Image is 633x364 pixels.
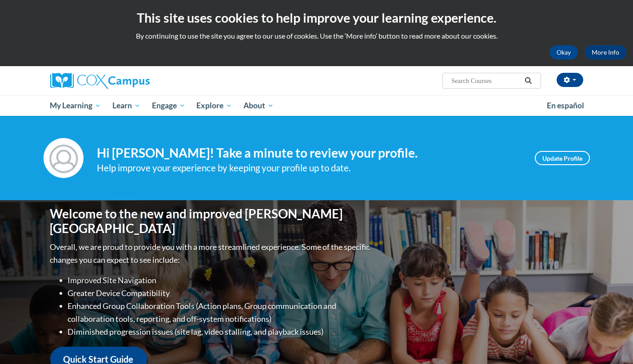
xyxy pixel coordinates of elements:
a: En español [541,96,590,115]
a: Update Profile [535,151,590,165]
div: Main menu [37,95,597,116]
span: Explore [196,100,232,111]
li: Diminished progression issues (site lag, video stalling, and playback issues) [68,325,372,338]
p: By continuing to use the site you agree to our use of cookies. Use the ‘More info’ button to read... [7,31,626,41]
div: Help improve your experience by keeping your profile up to date. [97,161,522,175]
iframe: Button to launch messaging window [597,328,626,357]
h4: Hi [PERSON_NAME]! Take a minute to review your profile. [97,146,522,161]
p: Overall, we are proud to provide you with a more streamlined experience. Some of the specific cha... [50,241,372,266]
a: Explore [191,95,238,116]
li: Improved Site Navigation [68,274,372,287]
span: About [243,100,274,111]
button: Okay [549,45,578,59]
a: Engage [146,95,191,116]
h1: Welcome to the new and improved [PERSON_NAME][GEOGRAPHIC_DATA] [50,206,372,236]
input: Search Courses [450,75,522,86]
span: My Learning [50,100,101,111]
span: Engage [152,100,185,111]
a: My Learning [44,95,107,116]
h2: This site uses cookies to help improve your learning experience. [7,9,626,27]
li: Enhanced Group Collaboration Tools (Action plans, Group communication and collaboration tools, re... [68,300,372,325]
a: About [238,95,279,116]
button: Search [522,75,535,86]
span: En español [547,101,584,110]
a: Cox Campus [50,73,219,89]
img: Profile Image [44,138,84,178]
a: More Info [585,45,626,59]
li: Greater Device Compatibility [68,287,372,300]
img: Cox Campus [50,73,150,89]
button: Account Settings [557,73,583,87]
span: Learn [112,100,140,111]
a: Learn [107,95,146,116]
